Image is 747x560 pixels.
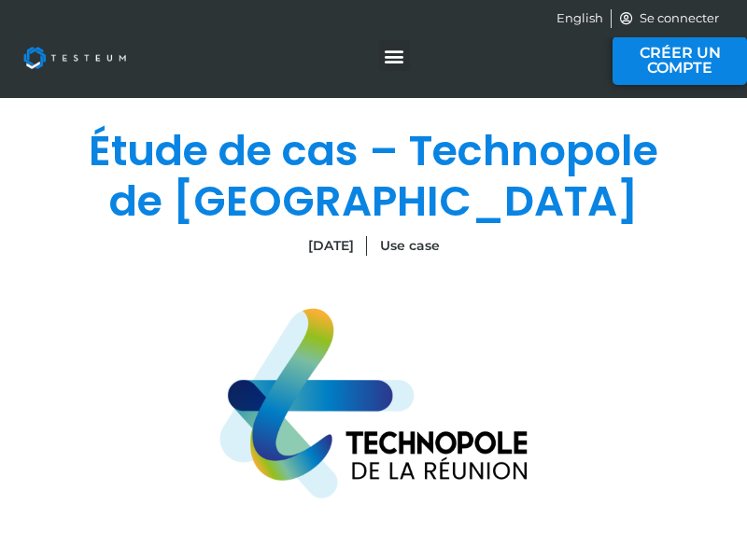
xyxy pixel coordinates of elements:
img: Testeum Logo - Application crowdtesting platform [9,33,140,83]
time: [DATE] [308,237,354,254]
span: CRÉER UN COMPTE [627,46,733,76]
a: [DATE] [308,236,354,256]
h1: Étude de cas – Technopole de [GEOGRAPHIC_DATA] [84,126,663,227]
div: Permuter le menu [379,40,410,71]
span: Se connecter [635,9,719,28]
a: Se connecter [619,9,720,28]
a: Use case [380,237,440,254]
a: CRÉER UN COMPTE [613,36,747,85]
a: English [557,9,603,28]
